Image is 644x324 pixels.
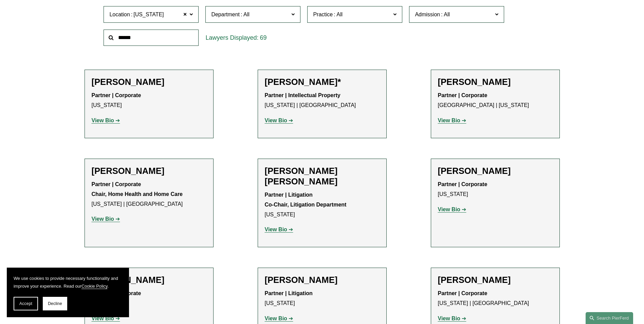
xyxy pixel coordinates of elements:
[92,118,120,123] a: View Bio
[586,312,633,324] a: Search this site
[265,192,347,208] strong: Partner | Litigation Co-Chair, Litigation Department
[92,316,120,321] a: View Bio
[265,275,380,285] h2: [PERSON_NAME]
[438,166,553,176] h2: [PERSON_NAME]
[265,190,380,219] p: [US_STATE]
[438,289,553,308] p: [US_STATE] | [GEOGRAPHIC_DATA]
[92,181,141,187] strong: Partner | Corporate
[438,181,487,187] strong: Partner | Corporate
[92,118,114,123] strong: View Bio
[19,301,32,306] span: Accept
[438,206,460,212] strong: View Bio
[92,191,183,197] strong: Chair, Home Health and Home Care
[438,77,553,87] h2: [PERSON_NAME]
[265,118,287,123] strong: View Bio
[92,77,206,87] h2: [PERSON_NAME]
[265,118,293,123] a: View Bio
[92,216,114,222] strong: View Bio
[438,316,466,321] a: View Bio
[14,297,38,310] button: Accept
[92,216,120,222] a: View Bio
[14,274,122,290] p: We use cookies to provide necessary functionality and improve your experience. Read our .
[265,289,380,308] p: [US_STATE]
[265,316,293,321] a: View Bio
[415,12,440,17] span: Admission
[7,268,129,317] section: Cookie banner
[43,297,67,310] button: Decline
[92,180,206,209] p: [US_STATE] | [GEOGRAPHIC_DATA]
[265,91,380,110] p: [US_STATE] | [GEOGRAPHIC_DATA]
[265,77,380,87] h2: [PERSON_NAME]*
[92,275,206,285] h2: [PERSON_NAME]
[81,284,108,289] a: Cookie Policy
[438,180,553,199] p: [US_STATE]
[211,12,240,17] span: Department
[265,316,287,321] strong: View Bio
[438,118,460,123] strong: View Bio
[265,227,287,232] strong: View Bio
[92,166,206,176] h2: [PERSON_NAME]
[438,275,553,285] h2: [PERSON_NAME]
[265,92,341,98] strong: Partner | Intellectual Property
[438,316,460,321] strong: View Bio
[265,227,293,232] a: View Bio
[92,289,206,308] p: [US_STATE]
[438,91,553,110] p: [GEOGRAPHIC_DATA] | [US_STATE]
[260,34,266,41] span: 69
[109,12,130,17] span: Location
[438,206,466,212] a: View Bio
[438,92,487,98] strong: Partner | Corporate
[313,12,333,17] span: Practice
[92,91,206,110] p: [US_STATE]
[92,92,141,98] strong: Partner | Corporate
[92,316,114,321] strong: View Bio
[265,290,313,296] strong: Partner | Litigation
[48,301,62,306] span: Decline
[438,118,466,123] a: View Bio
[133,10,164,19] span: [US_STATE]
[438,290,487,296] strong: Partner | Corporate
[265,166,380,187] h2: [PERSON_NAME] [PERSON_NAME]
